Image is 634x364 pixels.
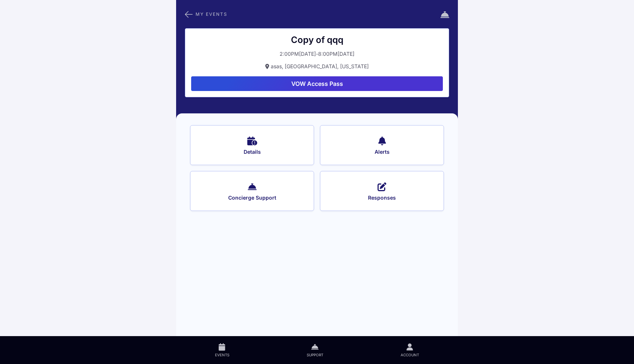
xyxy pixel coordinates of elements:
span: Alerts [330,149,434,155]
a: Events [176,336,268,364]
button: Responses [320,171,444,211]
div: 8:00PM[DATE] [318,50,354,58]
button: My Events [185,10,227,19]
div: 2:00PM[DATE] [280,50,316,58]
button: VOW Access Pass [191,76,443,91]
span: Details [200,149,304,155]
span: Events [215,352,229,357]
span: Account [401,352,419,357]
span: Support [307,352,323,357]
a: Support [268,336,362,364]
button: Concierge Support [190,171,314,211]
span: My Events [196,12,227,16]
span: Concierge Support [200,194,304,201]
button: 2:00PM[DATE]-8:00PM[DATE] [191,50,443,58]
button: Alerts [320,125,444,165]
span: Responses [330,194,434,201]
a: Account [362,336,458,364]
span: asas, [GEOGRAPHIC_DATA], [US_STATE] [271,63,369,69]
div: Copy of qqq [191,34,443,45]
button: asas, [GEOGRAPHIC_DATA], [US_STATE] [191,62,443,70]
button: Details [190,125,314,165]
